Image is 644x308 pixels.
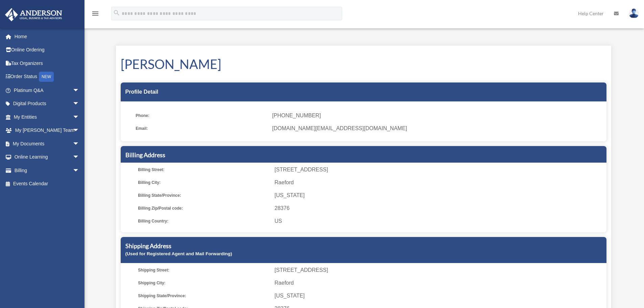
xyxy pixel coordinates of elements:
h5: Shipping Address [125,242,602,250]
a: My Documentsarrow_drop_down [5,137,90,150]
span: [STREET_ADDRESS] [275,165,604,174]
div: Profile Detail [121,82,606,101]
span: Billing Street: [138,165,270,174]
i: menu [91,9,99,18]
a: Order StatusNEW [5,70,90,84]
a: My [PERSON_NAME] Teamarrow_drop_down [5,124,90,137]
span: arrow_drop_down [73,97,86,111]
i: search [113,9,120,17]
span: Phone: [136,111,267,120]
span: Email: [136,124,267,133]
span: [PHONE_NUMBER] [272,111,601,120]
a: menu [91,12,99,18]
a: Online Learningarrow_drop_down [5,150,90,164]
img: Anderson Advisors Platinum Portal [3,8,64,21]
a: Home [5,30,90,43]
span: Billing Zip/Postal code: [138,204,270,213]
span: Raeford [275,178,604,187]
a: My Entitiesarrow_drop_down [5,110,90,124]
a: Tax Organizers [5,56,90,70]
a: Platinum Q&Aarrow_drop_down [5,84,90,97]
span: Shipping City: [138,278,270,288]
span: Raeford [275,278,604,288]
a: Billingarrow_drop_down [5,164,90,177]
div: NEW [39,72,54,82]
span: arrow_drop_down [73,84,86,97]
span: [US_STATE] [275,291,604,301]
span: Billing Country: [138,216,270,226]
a: Digital Productsarrow_drop_down [5,97,90,111]
span: 28376 [275,204,604,213]
a: Online Ordering [5,43,90,57]
small: (Used for Registered Agent and Mail Forwarding) [125,251,232,256]
h5: Billing Address [125,151,602,159]
a: Events Calendar [5,177,90,191]
span: [DOMAIN_NAME][EMAIL_ADDRESS][DOMAIN_NAME] [272,124,601,133]
span: [STREET_ADDRESS] [275,265,604,275]
span: arrow_drop_down [73,150,86,164]
span: arrow_drop_down [73,137,86,151]
span: arrow_drop_down [73,164,86,177]
span: Shipping State/Province: [138,291,270,301]
img: User Pic [629,8,639,18]
h1: [PERSON_NAME] [121,55,606,73]
span: arrow_drop_down [73,124,86,138]
span: Billing State/Province: [138,191,270,200]
span: Billing City: [138,178,270,187]
span: arrow_drop_down [73,110,86,124]
span: Shipping Street: [138,265,270,275]
span: [US_STATE] [275,191,604,200]
span: US [275,216,604,226]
